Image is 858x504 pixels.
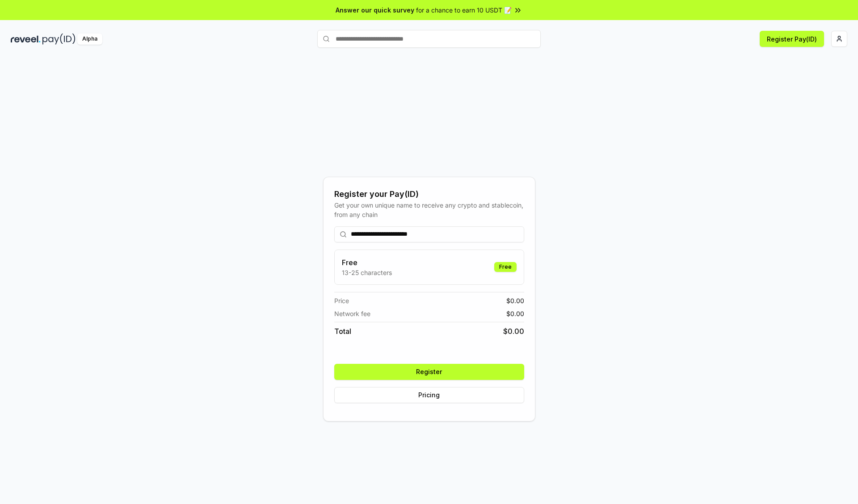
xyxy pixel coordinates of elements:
[334,296,349,305] span: Price
[506,309,524,318] span: $ 0.00
[416,5,512,15] span: for a chance to earn 10 USDT 📝
[42,33,76,45] img: pay_id
[334,309,370,318] span: Network fee
[503,326,524,337] span: $ 0.00
[494,262,517,272] div: Free
[342,257,392,268] h3: Free
[334,326,351,337] span: Total
[342,268,392,277] p: 13-25 characters
[334,387,524,403] button: Pricing
[334,364,524,380] button: Register
[334,188,524,200] div: Register your Pay(ID)
[336,5,414,15] span: Answer our quick survey
[11,33,41,45] img: reveel_dark
[760,31,824,47] button: Register Pay(ID)
[77,33,102,45] div: Alpha
[506,296,524,305] span: $ 0.00
[334,200,524,219] div: Get your own unique name to receive any crypto and stablecoin, from any chain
